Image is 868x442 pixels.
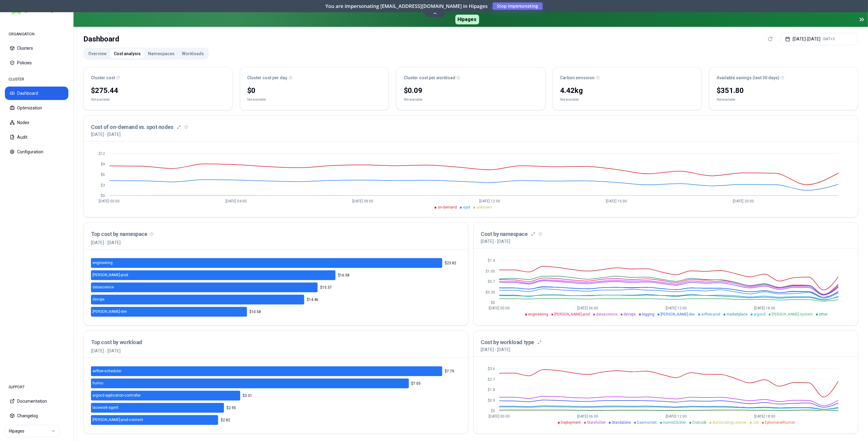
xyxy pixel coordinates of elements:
[5,101,68,115] button: Optimization
[144,49,178,59] button: Namespaces
[489,415,510,419] tspan: [DATE] 00:00
[463,205,470,209] span: spot
[491,301,495,305] tspan: $0
[481,238,511,244] p: [DATE] - [DATE]
[596,312,618,316] span: datascience
[486,269,495,273] tspan: $1.05
[488,398,495,403] tspan: $0.9
[404,75,538,81] div: Cluster cost per workload
[178,49,208,59] button: Workloads
[577,415,598,419] tspan: [DATE] 06:00
[637,420,657,425] span: DaemonSet
[248,97,266,103] div: Not available
[661,312,695,316] span: [PERSON_NAME]-dev
[717,86,851,95] div: $351.80
[612,420,631,425] span: Standalone
[693,420,707,425] span: CronJob
[488,388,495,392] tspan: $1.8
[110,49,144,59] button: Cost analysis
[5,116,68,129] button: Nodes
[91,131,121,137] p: [DATE] - [DATE]
[99,199,120,204] tspan: [DATE] 00:00
[101,162,105,166] tspan: $9
[91,123,173,131] h3: Cost of on-demand vs. spot nodes
[489,306,510,311] tspan: [DATE] 00:00
[5,381,68,393] div: SUPPORT
[5,87,68,100] button: Dashboard
[717,97,735,103] div: Not available
[560,75,694,81] div: Carbon emission
[754,306,775,311] tspan: [DATE] 18:00
[587,420,606,425] span: StatefulSet
[819,312,828,316] span: other
[754,312,766,316] span: argocd
[91,86,225,95] div: $275.44
[101,183,105,187] tspan: $3
[555,312,590,316] span: [PERSON_NAME]-prod
[486,290,495,294] tspan: $0.35
[404,97,422,103] div: Not available
[248,75,382,81] div: Cluster cost per day
[642,312,655,316] span: logging
[248,86,382,95] div: $0
[780,33,858,45] button: [DATE]-[DATE]GMT+3
[560,86,694,95] div: 4.42 kg
[5,28,68,40] div: ORGANISATION
[666,306,687,311] tspan: [DATE] 12:00
[823,37,835,41] span: GMT+3
[5,130,68,144] button: Audit
[772,312,813,316] span: [PERSON_NAME]-system
[5,145,68,159] button: Configuration
[733,199,754,204] tspan: [DATE] 20:00
[5,41,68,55] button: Clusters
[455,15,479,24] span: Hipages
[352,199,373,204] tspan: [DATE] 08:00
[5,409,68,422] button: Changelog
[754,415,775,419] tspan: [DATE] 18:00
[5,56,68,70] button: Policies
[560,97,579,103] div: Not available
[83,33,119,45] div: Dashboard
[85,49,110,59] button: Overview
[606,199,627,204] tspan: [DATE] 16:00
[101,194,105,198] tspan: $0
[91,240,461,246] p: [DATE] - [DATE]
[5,394,68,408] button: Documentation
[91,75,225,81] div: Cluster cost
[91,338,461,347] h3: Top cost by workload
[476,205,492,209] span: unknown
[226,199,247,204] tspan: [DATE] 04:00
[91,230,461,238] h3: Top cost by namespace
[577,306,598,311] tspan: [DATE] 06:00
[479,199,500,204] tspan: [DATE] 12:00
[561,420,581,425] span: Deployment
[624,312,636,316] span: devops
[5,73,68,85] div: CLUSTER
[727,312,748,316] span: marketplace
[481,347,511,353] p: [DATE] - [DATE]
[713,420,747,425] span: AutoscalingListener
[666,415,687,419] tspan: [DATE] 12:00
[481,338,534,347] h3: Cost by workload type
[438,205,457,209] span: on-demand
[101,173,105,177] tspan: $6
[663,420,686,425] span: HumioCluster
[91,348,461,354] p: [DATE] - [DATE]
[753,420,759,425] span: Job
[765,420,795,425] span: EphemeralRunner
[488,280,495,284] tspan: $0.7
[717,75,851,81] div: Available savings (last 30 days)
[404,86,538,95] div: $0.09
[99,151,105,156] tspan: $12
[488,258,495,263] tspan: $1.4
[488,367,495,371] tspan: $3.6
[491,409,495,413] tspan: $0
[91,97,110,103] div: Not available
[481,230,528,238] h3: Cost by namespace
[701,312,721,316] span: airflow-prod
[488,377,495,382] tspan: $2.7
[528,312,548,316] span: engineering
